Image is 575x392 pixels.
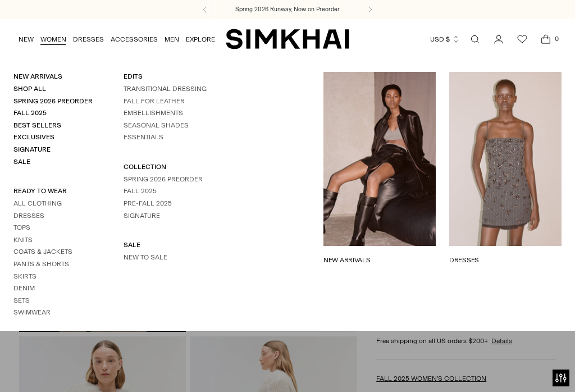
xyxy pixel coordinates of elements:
a: Open search modal [464,28,486,51]
a: ACCESSORIES [111,27,158,52]
a: DRESSES [73,27,104,52]
a: MEN [165,27,179,52]
a: Spring 2026 Runway, Now on Preorder [235,5,340,14]
span: 0 [551,34,562,44]
a: Go to the account page [487,28,510,51]
a: Open cart modal [535,28,557,51]
a: Wishlist [511,28,533,51]
a: WOMEN [40,27,66,52]
a: SIMKHAI [226,28,349,50]
a: NEW [19,27,34,52]
button: USD $ [430,27,460,52]
a: EXPLORE [186,27,215,52]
